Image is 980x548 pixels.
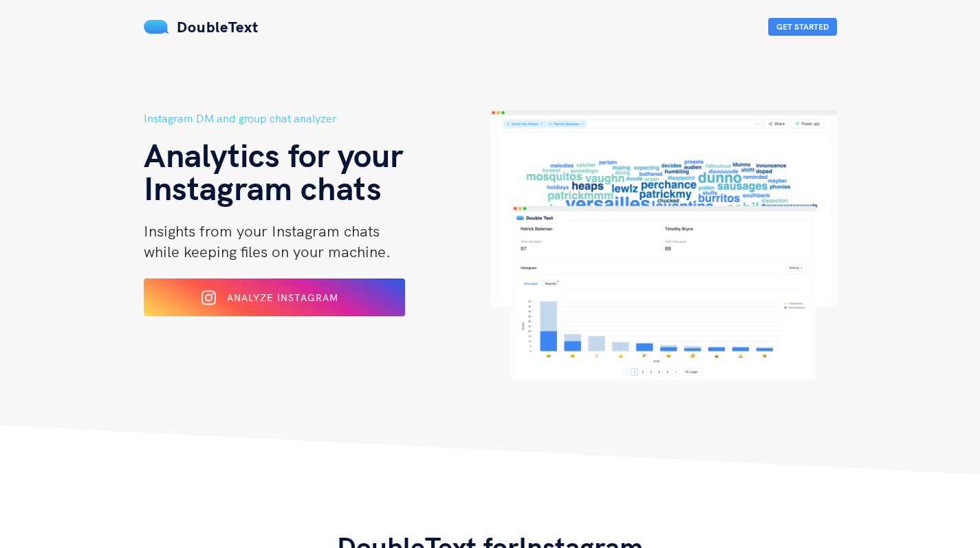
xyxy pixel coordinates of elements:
span: Analytics for your [144,134,403,175]
button: Analyze Instagram [144,278,405,316]
img: hero [490,110,837,380]
h5: Instagram DM and group chat analyzer [144,110,490,127]
span: Insights from your Instagram chats [144,221,380,241]
span: Analyze Instagram [227,292,338,304]
a: DoubleText [144,17,259,36]
button: Get Started [768,18,837,36]
span: while keeping files on your machine. [144,242,391,261]
span: Instagram chats [144,167,382,208]
a: Analyze Instagram [144,296,405,309]
span: DoubleText [177,17,259,36]
img: mS3x8y1f88AAAAABJRU5ErkJggg== [144,20,170,34]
